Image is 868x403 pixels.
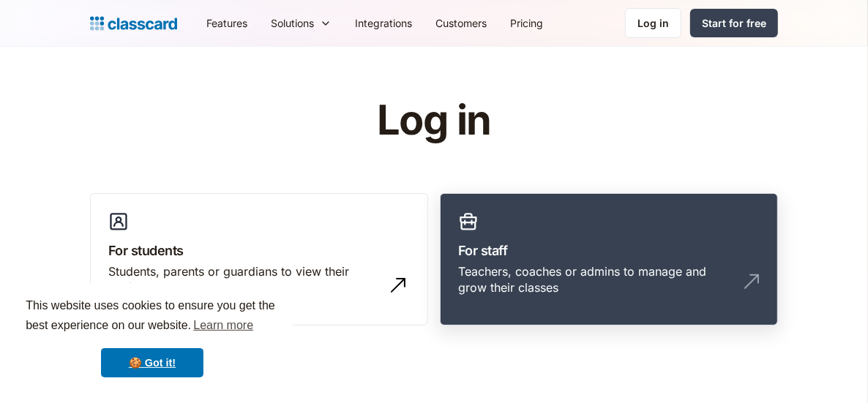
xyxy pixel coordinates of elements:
a: Features [195,7,259,39]
a: Integrations [343,7,424,39]
a: learn more about cookies [191,315,255,336]
h3: For staff [458,241,760,260]
div: Students, parents or guardians to view their profile and manage bookings [108,263,381,296]
div: Solutions [259,7,343,39]
span: This website uses cookies to ensure you get the best experience on our website. [26,297,279,336]
a: Start for free [690,9,778,37]
div: Log in [637,15,669,31]
a: Log in [625,8,681,38]
a: Customers [424,7,498,39]
a: For staffTeachers, coaches or admins to manage and grow their classes [440,193,778,326]
a: Pricing [498,7,555,39]
div: Start for free [702,15,766,31]
a: Logo [90,13,177,34]
a: For studentsStudents, parents or guardians to view their profile and manage bookings [90,193,428,326]
div: Solutions [271,15,314,31]
div: Teachers, coaches or admins to manage and grow their classes [458,263,730,296]
h1: Log in [202,98,667,143]
h3: For students [108,241,410,260]
a: dismiss cookie message [101,348,203,377]
div: cookieconsent [12,283,293,391]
